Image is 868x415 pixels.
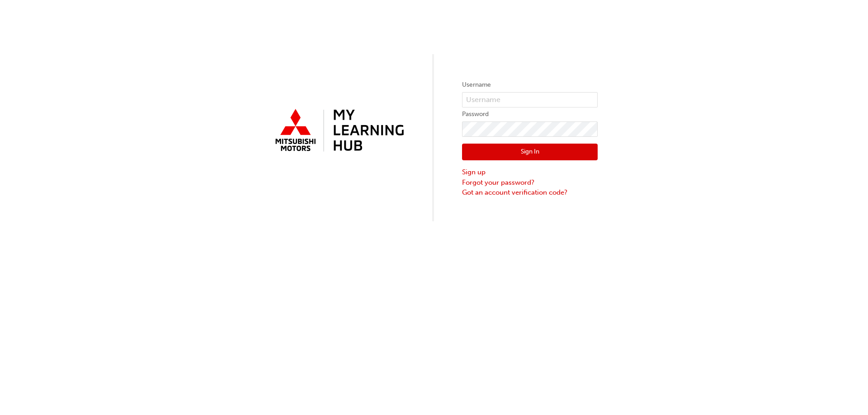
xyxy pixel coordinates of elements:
a: Forgot your password? [462,177,598,188]
button: Sign In [462,144,598,161]
label: Password [462,109,598,120]
label: Username [462,79,598,90]
a: Got an account verification code? [462,187,598,198]
img: mmal [270,105,406,157]
a: Sign up [462,167,598,177]
input: Username [462,92,598,107]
